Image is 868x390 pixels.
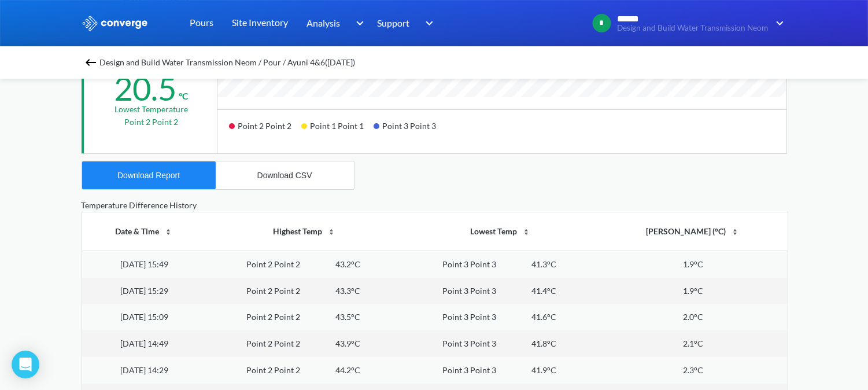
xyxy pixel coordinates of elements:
[229,117,301,144] div: Point 2 Point 2
[335,311,360,323] div: 43.5°C
[82,251,207,277] td: [DATE] 15:49
[374,117,446,144] div: Point 3 Point 3
[335,285,360,297] div: 43.3°C
[442,364,496,377] div: Point 3 Point 3
[599,212,788,251] th: [PERSON_NAME] (°C)
[335,258,360,271] div: 43.2°C
[378,16,410,30] span: Support
[114,103,188,116] div: Lowest temperature
[531,364,556,377] div: 41.9°C
[599,278,788,304] td: 1.9°C
[442,337,496,350] div: Point 3 Point 3
[618,24,769,32] span: Design and Build Water Transmission Neom
[114,69,176,108] div: 20.5
[442,285,496,297] div: Point 3 Point 3
[442,311,496,323] div: Point 3 Point 3
[246,285,300,297] div: Point 2 Point 2
[769,16,787,30] img: downArrow.svg
[531,337,556,350] div: 41.8°C
[82,199,787,212] div: Temperature Difference History
[522,227,531,237] img: sort-icon.svg
[402,212,599,251] th: Lowest Temp
[531,311,556,323] div: 41.6°C
[124,116,178,128] p: Point 2 Point 2
[82,161,216,189] button: Download Report
[442,258,496,271] div: Point 3 Point 3
[599,330,788,357] td: 2.1°C
[216,161,354,189] button: Download CSV
[599,304,788,330] td: 2.0°C
[335,364,360,377] div: 44.2°C
[82,16,149,31] img: logo_ewhite.svg
[84,56,98,69] img: backspace.svg
[418,16,437,30] img: downArrow.svg
[206,212,402,251] th: Highest Temp
[599,357,788,384] td: 2.3°C
[164,227,173,237] img: sort-icon.svg
[82,357,207,384] td: [DATE] 14:29
[100,54,356,71] span: Design and Build Water Transmission Neom / Pour / Ayuni 4&6([DATE])
[12,351,39,378] div: Open Intercom Messenger
[599,251,788,277] td: 1.9°C
[301,117,374,144] div: Point 1 Point 1
[82,278,207,304] td: [DATE] 15:29
[246,258,300,271] div: Point 2 Point 2
[246,364,300,377] div: Point 2 Point 2
[531,285,556,297] div: 41.4°C
[246,311,300,323] div: Point 2 Point 2
[335,337,360,350] div: 43.9°C
[82,304,207,330] td: [DATE] 15:09
[348,16,367,30] img: downArrow.svg
[117,171,180,180] div: Download Report
[246,337,300,350] div: Point 2 Point 2
[82,330,207,357] td: [DATE] 14:49
[82,212,207,251] th: Date & Time
[730,227,740,237] img: sort-icon.svg
[307,16,341,30] span: Analysis
[531,258,556,271] div: 41.3°C
[327,227,336,237] img: sort-icon.svg
[257,171,312,180] div: Download CSV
